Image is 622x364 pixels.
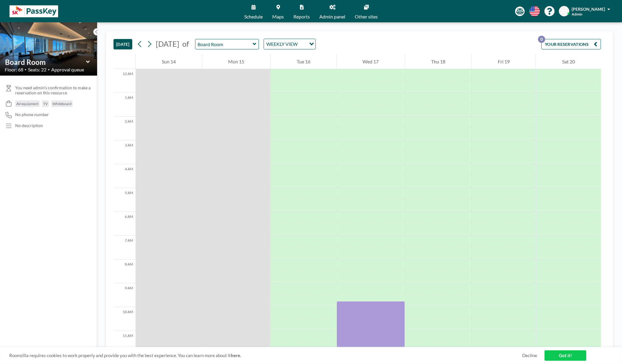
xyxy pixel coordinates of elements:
div: Sat 20 [536,54,601,69]
span: • [48,68,50,71]
span: Maps [272,14,284,19]
div: 8 AM [113,260,136,283]
span: SY [562,9,567,14]
div: Thu 18 [405,54,472,69]
a: Got it! [545,350,586,361]
div: 5 AM [113,188,136,212]
input: Board Room [195,39,253,49]
button: YOUR RESERVATIONS0 [541,39,601,49]
div: Wed 17 [337,54,405,69]
span: Schedule [244,14,263,19]
div: 6 AM [113,212,136,236]
div: Tue 16 [270,54,336,69]
div: 3 AM [113,140,136,164]
span: Admin panel [319,14,345,19]
div: 10 AM [113,307,136,331]
span: TV [43,101,48,106]
div: Search for option [264,39,315,49]
span: Floor: 68 [5,67,23,73]
span: WEEKLY VIEW [265,40,299,48]
p: 0 [538,36,545,43]
div: 11 AM [113,331,136,355]
div: 1 AM [113,93,136,117]
img: organization-logo [10,5,58,17]
span: Admin [572,12,582,16]
span: No phone number [15,112,49,117]
input: Board Room [5,58,86,66]
span: Other sites [355,14,378,19]
span: • [25,68,27,71]
a: here. [231,353,241,358]
div: Fri 19 [472,54,536,69]
div: 9 AM [113,283,136,307]
span: [DATE] [156,39,179,48]
span: [PERSON_NAME] [572,7,605,12]
span: of [182,39,189,49]
span: Whiteboard [52,101,71,106]
div: Mon 15 [202,54,270,69]
span: Reports [293,14,310,19]
span: AV equipment [16,101,38,106]
a: Decline [522,353,537,358]
span: You need admin's confirmation to make a reservation on this resource [15,85,92,96]
span: Seats: 22 [28,67,46,73]
input: Search for option [299,40,306,48]
div: 12 AM [113,69,136,93]
div: 4 AM [113,164,136,188]
div: Sun 14 [136,54,202,69]
div: 7 AM [113,236,136,260]
span: Roomzilla requires cookies to work properly and provide you with the best experience. You can lea... [9,353,522,358]
div: No description [15,123,43,128]
button: [DATE] [113,39,132,49]
span: Approval queue [51,67,84,73]
div: 2 AM [113,117,136,140]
